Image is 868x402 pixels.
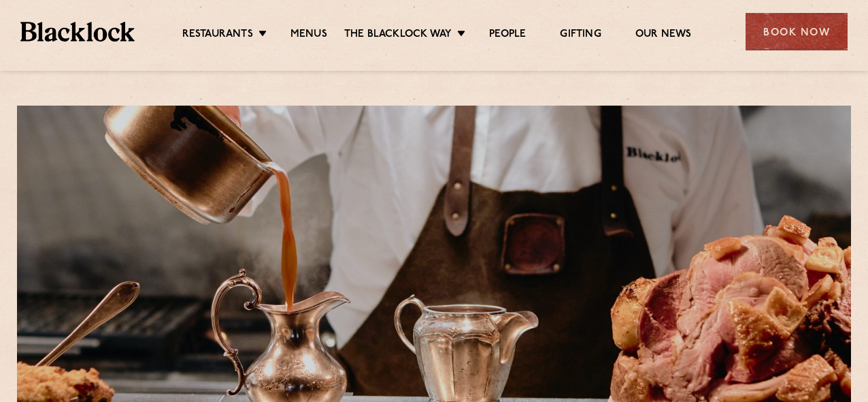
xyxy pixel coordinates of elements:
a: The Blacklock Way [344,28,452,43]
a: Gifting [560,28,601,43]
a: Restaurants [182,28,253,43]
div: Book Now [746,13,848,50]
a: Menus [290,28,327,43]
img: BL_Textured_Logo-footer-cropped.svg [20,22,135,41]
a: Our News [635,28,692,43]
a: People [489,28,526,43]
